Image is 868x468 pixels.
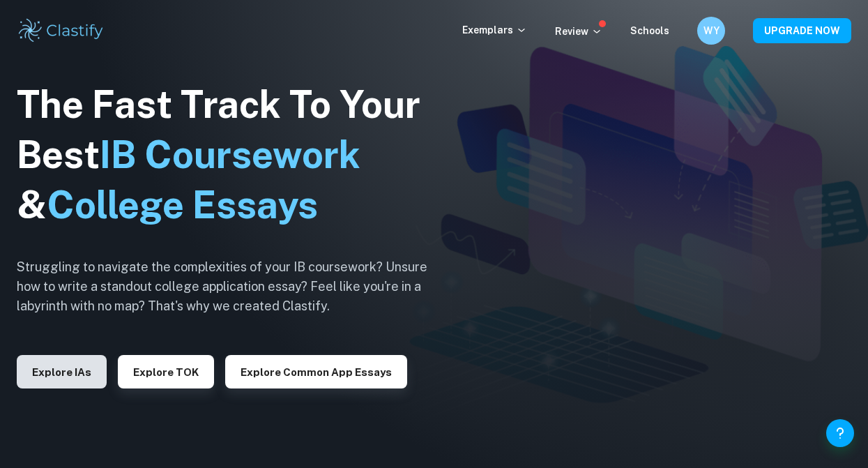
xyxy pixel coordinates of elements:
[826,419,854,447] button: Help and Feedback
[118,355,214,388] button: Explore TOK
[225,355,407,388] button: Explore Common App essays
[17,80,449,230] h1: The Fast Track To Your Best &
[555,24,602,39] p: Review
[47,183,318,227] span: College Essays
[225,365,407,378] a: Explore Common App essays
[100,133,360,176] span: IB Coursework
[17,17,105,45] img: Clastify logo
[462,22,527,38] p: Exemplars
[17,355,107,388] button: Explore IAs
[753,18,851,43] button: UPGRADE NOW
[703,23,719,38] h6: WY
[17,257,449,316] h6: Struggling to navigate the complexities of your IB coursework? Unsure how to write a standout col...
[697,17,725,45] button: WY
[17,365,107,378] a: Explore IAs
[118,365,214,378] a: Explore TOK
[630,25,669,36] a: Schools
